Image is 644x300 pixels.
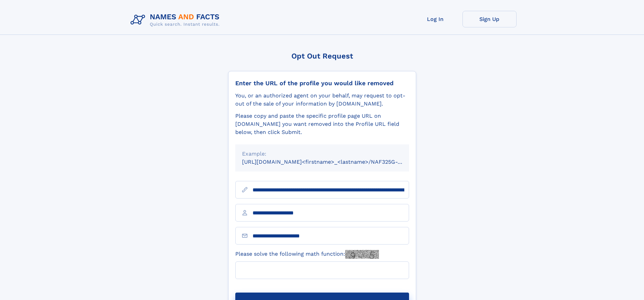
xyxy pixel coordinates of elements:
img: Logo Names and Facts [128,11,225,29]
small: [URL][DOMAIN_NAME]<firstname>_<lastname>/NAF325G-xxxxxxxx [242,159,422,165]
div: Please copy and paste the specific profile page URL on [DOMAIN_NAME] you want removed into the Pr... [235,112,409,136]
div: Opt Out Request [228,52,416,60]
div: You, or an authorized agent on your behalf, may request to opt-out of the sale of your informatio... [235,92,409,108]
div: Example: [242,150,402,158]
a: Log In [408,11,462,27]
a: Sign Up [462,11,517,27]
div: Enter the URL of the profile you would like removed [235,79,409,87]
label: Please solve the following math function: [235,250,379,259]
